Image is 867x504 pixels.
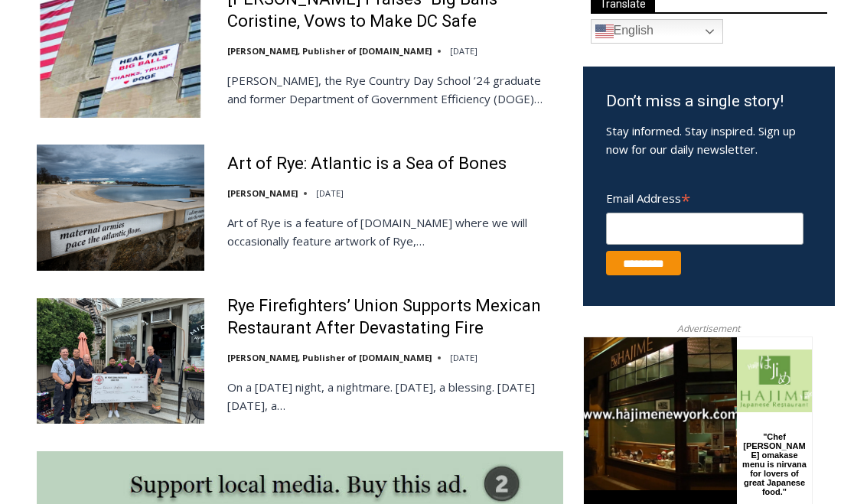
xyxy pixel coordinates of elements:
[316,187,344,199] time: [DATE]
[227,213,563,250] p: Art of Rye is a feature of [DOMAIN_NAME] where we will occasionally feature artwork of Rye,…
[227,187,298,199] a: [PERSON_NAME]
[227,71,563,108] p: [PERSON_NAME], the Rye Country Day School ’24 graduate and former Department of Government Effici...
[370,1,462,70] img: s_800_809a2aa2-bb6e-4add-8b5e-749ad0704c34.jpeg
[5,158,150,216] span: Open Tues. - Sun. [PHONE_NUMBER]
[1,154,154,190] a: Open Tues. - Sun. [PHONE_NUMBER]
[606,122,812,158] p: Stay informed. Stay inspired. Sign up now for our daily newsletter.
[158,96,225,183] div: "Chef [PERSON_NAME] omakase menu is nirvana for lovers of great Japanese food."
[591,19,723,44] a: English
[606,183,803,210] label: Email Address
[400,152,709,187] span: Intern @ [DOMAIN_NAME]
[227,295,563,339] a: Rye Firefighters’ Union Supports Mexican Restaurant After Devastating Fire
[368,148,742,190] a: Intern @ [DOMAIN_NAME]
[227,153,507,175] a: Art of Rye: Atlantic is a Sea of Bones
[455,5,552,70] a: Book [PERSON_NAME]'s Good Humor for Your Event
[227,45,432,57] a: [PERSON_NAME], Publisher of [DOMAIN_NAME]
[662,321,755,336] span: Advertisement
[37,298,204,424] img: Rye Firefighters’ Union Supports Mexican Restaurant After Devastating Fire
[466,16,533,59] h4: Book [PERSON_NAME]'s Good Humor for Your Event
[37,145,204,270] img: Art of Rye: Atlantic is a Sea of Bones
[450,352,478,363] time: [DATE]
[595,22,614,41] img: en
[450,45,478,57] time: [DATE]
[227,352,432,363] a: [PERSON_NAME], Publisher of [DOMAIN_NAME]
[386,1,723,148] div: Apply Now <> summer and RHS senior internships available
[227,378,563,415] p: On a [DATE] night, a nightmare. [DATE], a blessing. [DATE][DATE], a…
[606,89,812,114] h3: Don’t miss a single story!
[100,28,378,42] div: Serving [GEOGRAPHIC_DATA] Since [DATE]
